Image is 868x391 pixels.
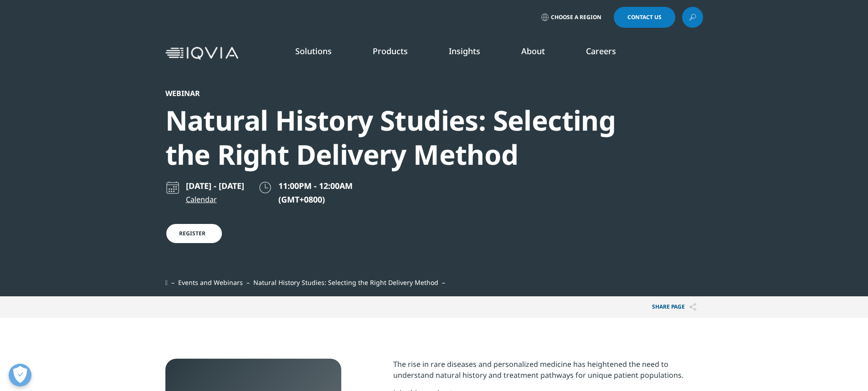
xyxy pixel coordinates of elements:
a: Events and Webinars [178,278,243,287]
p: (GMT+0800) [278,194,353,205]
a: Insights [449,46,480,56]
span: Choose a Region [551,14,601,21]
span: Natural History Studies: Selecting the Right Delivery Method [253,278,438,287]
a: Calendar [186,194,244,205]
a: Solutions [295,46,332,56]
div: Natural History Studies: Selecting the Right Delivery Method [165,103,654,172]
a: Register [165,223,223,244]
p: [DATE] - [DATE] [186,180,244,191]
a: Contact Us [614,7,675,28]
a: About [521,46,545,56]
a: Products [373,46,408,56]
img: calendar [165,180,180,195]
img: IQVIA Healthcare Information Technology and Pharma Clinical Research Company [165,47,238,60]
p: Share PAGE [645,296,703,318]
button: Open Preferences [9,364,31,386]
button: Share PAGEShare PAGE [645,296,703,318]
nav: Primary [242,32,703,75]
span: The rise in rare diseases and personalized medicine has heightened the need to understand natural... [393,359,683,380]
a: Careers [586,46,616,56]
img: Share PAGE [689,303,696,311]
span: 11:00PM - 12:00AM [278,180,353,191]
img: clock [258,180,272,195]
div: Webinar [165,89,654,98]
span: Contact Us [627,15,662,20]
